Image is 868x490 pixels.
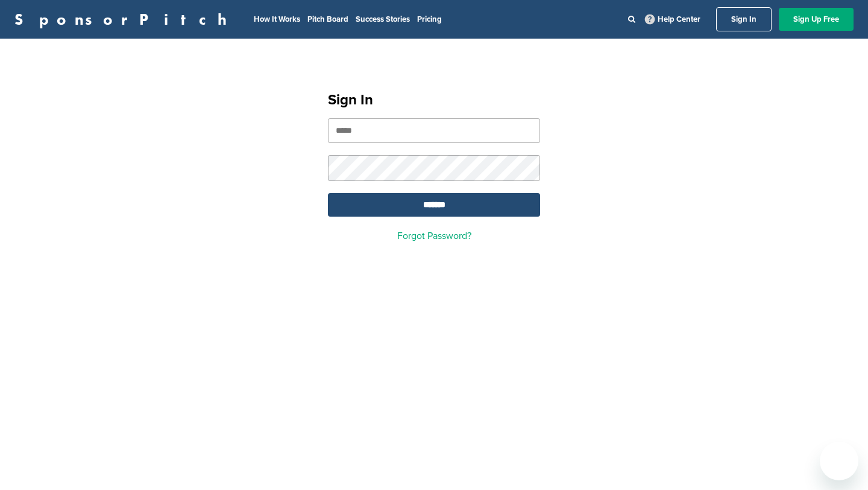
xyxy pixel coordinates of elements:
a: Sign Up Free [779,8,854,31]
a: Help Center [643,12,703,27]
a: Pitch Board [307,14,348,24]
a: SponsorPitch [14,11,234,27]
a: Pricing [417,14,442,24]
h1: Sign In [328,89,540,111]
a: Sign In [716,7,772,31]
a: How It Works [254,14,300,24]
a: Forgot Password? [397,230,471,242]
a: Success Stories [356,14,410,24]
iframe: Button to launch messaging window [820,442,858,480]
